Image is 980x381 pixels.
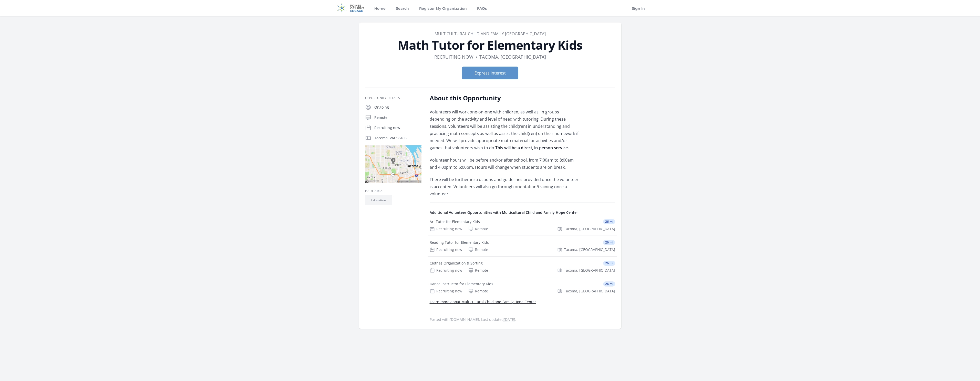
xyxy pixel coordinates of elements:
[504,317,515,322] abbr: Mon, Jan 30, 2023 5:13 AM
[450,317,479,322] a: [DOMAIN_NAME]
[468,247,488,252] div: Remote
[428,215,617,236] a: Art Tutor for Elementary Kids 26 mi Recruiting now Remote Tacoma, [GEOGRAPHIC_DATA]
[430,94,580,102] h2: About this Opportunity
[468,268,488,273] div: Remote
[365,195,392,205] li: Education
[468,289,488,294] div: Remote
[430,240,489,245] div: Reading Tutor for Elementary Kids
[462,67,518,79] button: Express Interest
[365,145,421,183] img: Map
[428,277,617,298] a: Dance Instructor for Elementary Kids 26 mi Recruiting now Remote Tacoma, [GEOGRAPHIC_DATA]
[430,157,574,170] span: Volunteer hours will be before and/or after school, from 7:00am to 8:00am and 4:00pm to 5:00pm. H...
[434,53,473,60] dd: Recruiting now
[365,39,615,51] h1: Math Tutor for Elementary Kids
[430,281,493,287] div: Dance Instructor for Elementary Kids
[479,53,546,60] dd: Tacoma, [GEOGRAPHIC_DATA]
[430,247,462,252] div: Recruiting now
[564,268,615,273] span: Tacoma, [GEOGRAPHIC_DATA]
[476,53,477,60] div: •
[495,145,569,151] strong: This will be a direct, in-person service.
[435,31,546,37] a: Multicultural Child and Family [GEOGRAPHIC_DATA]
[430,226,462,231] div: Recruiting now
[564,247,615,252] span: Tacoma, [GEOGRAPHIC_DATA]
[374,105,421,110] p: Ongoing
[603,261,615,266] span: 26 mi
[430,210,615,215] h4: Additional Volunteer Opportunities with Multicultural Child and Family Hope Center
[564,289,615,294] span: Tacoma, [GEOGRAPHIC_DATA]
[428,257,617,277] a: Clothes Organization & Sorting 26 mi Recruiting now Remote Tacoma, [GEOGRAPHIC_DATA]
[374,125,421,130] p: Recruiting now
[430,299,536,304] a: Learn more about Multicultural Child and Family Hope Center
[430,317,615,322] p: Posted with . Last updated .
[430,268,462,273] div: Recruiting now
[430,289,462,294] div: Recruiting now
[564,226,615,231] span: Tacoma, [GEOGRAPHIC_DATA]
[430,261,483,266] div: Clothes Organization & Sorting
[468,226,488,231] div: Remote
[365,96,421,100] h3: Opportunity Details
[603,281,615,287] span: 26 mi
[428,236,617,256] a: Reading Tutor for Elementary Kids 26 mi Recruiting now Remote Tacoma, [GEOGRAPHIC_DATA]
[365,189,421,193] h3: Issue area
[374,115,421,120] p: Remote
[430,176,580,197] p: There will be further instructions and guidelines provided once the volunteer is accepted. Volunt...
[430,219,480,224] div: Art Tutor for Elementary Kids
[430,109,579,151] span: Volunteers will work one-on-one with children, as well as, in groups depending on the activity an...
[603,240,615,245] span: 26 mi
[374,135,421,141] p: Tacoma, WA 98405
[603,219,615,224] span: 26 mi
